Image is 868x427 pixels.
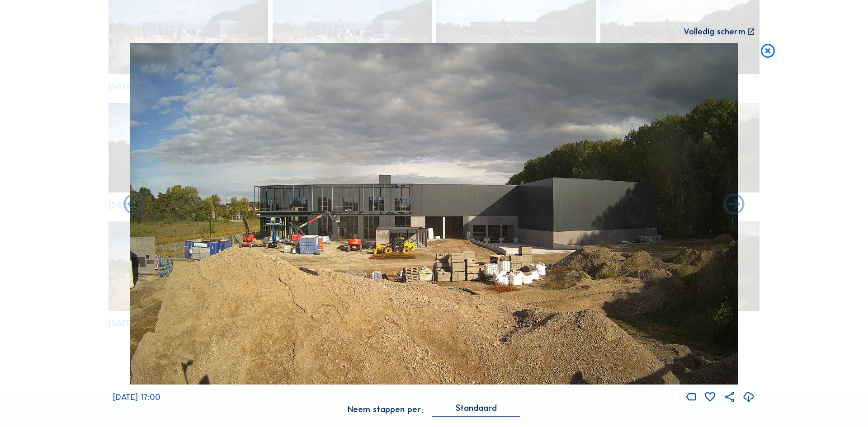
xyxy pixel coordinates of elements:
[456,404,497,412] div: Standaard
[122,192,146,217] i: Forward
[684,28,745,36] div: Volledig scherm
[130,43,738,385] img: Image
[113,392,160,402] span: [DATE] 17:00
[722,192,746,217] i: Back
[348,405,423,413] div: Neem stappen per:
[432,404,520,416] div: Standaard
